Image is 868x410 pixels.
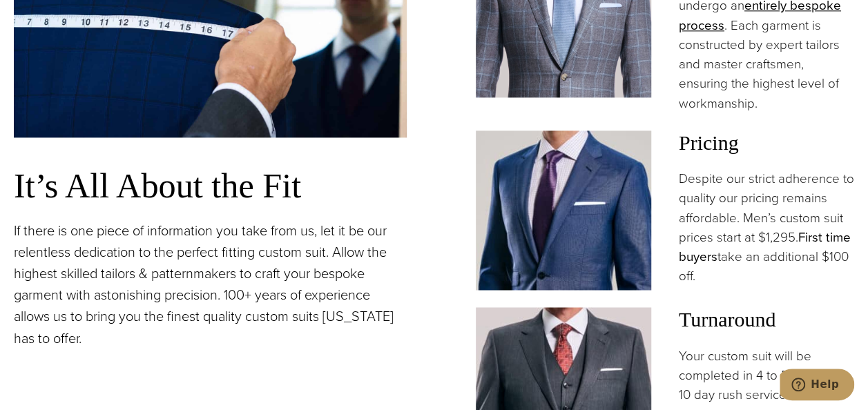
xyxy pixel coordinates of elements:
[14,165,407,206] h3: It’s All About the Fit
[780,369,854,403] iframe: Opens a widget where you can chat to one of our agents
[14,220,407,349] p: If there is one piece of information you take from us, let it be our relentless dedication to the...
[679,307,854,332] h3: Turnaround
[679,130,854,155] h3: Pricing
[476,130,651,290] img: Client in blue solid custom made suit with white shirt and navy tie. Fabric by Scabal.
[679,228,851,266] a: First time buyers
[679,169,854,286] p: Despite our strict adherence to quality our pricing remains affordable. Men’s custom suit prices ...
